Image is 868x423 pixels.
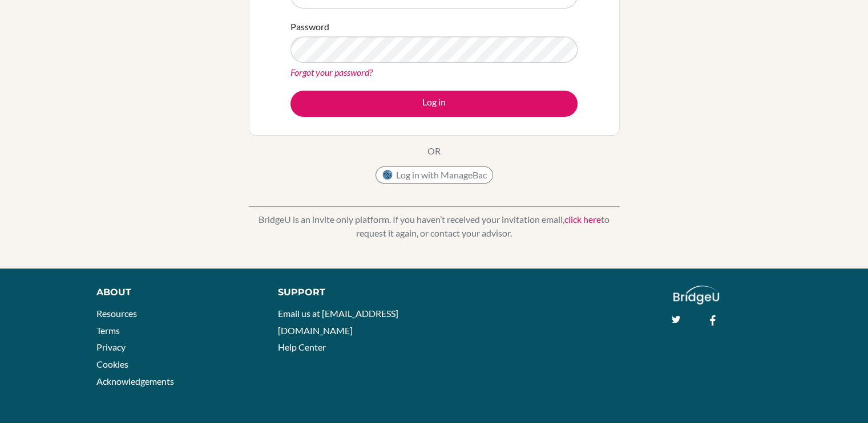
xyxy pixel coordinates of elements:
[96,286,252,299] div: About
[290,67,373,78] a: Forgot your password?
[96,341,126,352] a: Privacy
[564,214,601,225] a: click here
[96,308,137,319] a: Resources
[96,376,174,387] a: Acknowledgements
[278,341,326,352] a: Help Center
[249,213,620,240] p: BridgeU is an invite only platform. If you haven’t received your invitation email, to request it ...
[96,359,128,369] a: Cookies
[290,91,578,117] button: Log in
[278,308,398,336] a: Email us at [EMAIL_ADDRESS][DOMAIN_NAME]
[96,325,120,336] a: Terms
[376,166,493,184] button: Log in with ManageBac
[427,144,441,158] p: OR
[290,20,329,34] label: Password
[278,286,422,299] div: Support
[673,286,720,304] img: logo_white@2x-f4f0deed5e89b7ecb1c2cc34c3e3d731f90f0f143d5ea2071677605dd97b5244.png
